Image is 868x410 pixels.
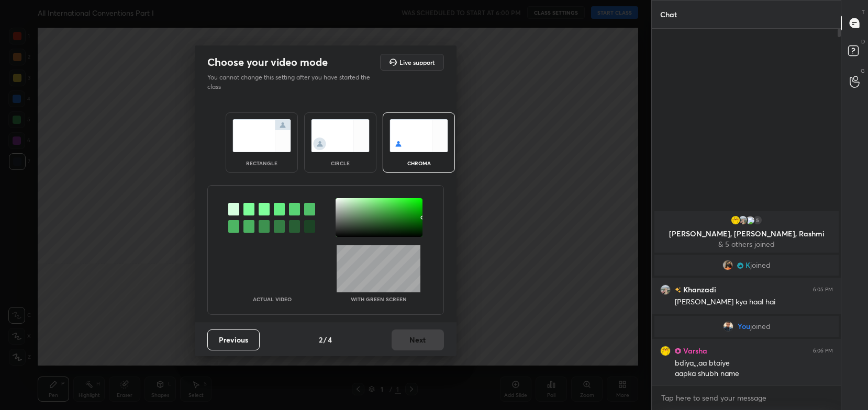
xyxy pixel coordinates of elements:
[398,161,440,166] div: chroma
[660,346,671,356] img: cc3a349ab57643ecace3dc36d03998c8.jpg
[861,67,865,75] p: G
[813,348,833,354] div: 6:06 PM
[722,321,733,332] img: 55473ce4c9694ef3bb855ddd9006c2b4.jpeg
[681,284,716,295] h6: Khanzadi
[232,119,291,152] img: normalScreenIcon.ae25ed63.svg
[862,8,865,16] p: T
[675,358,833,369] div: bdiya,,,aa btaiye
[311,119,370,152] img: circleScreenIcon.acc0effb.svg
[681,345,707,356] h6: Varsha
[660,284,671,295] img: bf38bb1412cc40a2a46a8526c0632013.jpg
[750,322,770,331] span: joined
[738,215,748,225] img: bf38bb1412cc40a2a46a8526c0632013.jpg
[253,297,292,302] p: Actual Video
[737,322,750,331] span: You
[319,161,361,166] div: circle
[722,260,733,270] img: a22db187792640bb98a13f5779a22c66.jpg
[207,73,377,92] p: You cannot change this setting after you have started the class
[652,1,685,28] p: Chat
[752,215,763,225] div: 5
[745,215,755,225] img: 3
[675,297,833,307] div: [PERSON_NAME] kya haal hai
[207,55,328,69] h2: Choose your video mode
[661,240,832,248] p: & 5 others joined
[241,161,283,166] div: rectangle
[745,261,750,269] span: K
[328,334,332,345] h4: 4
[390,119,448,152] img: chromaScreenIcon.c19ab0a0.svg
[750,261,771,269] span: joined
[675,287,681,293] img: no-rating-badge.077c3623.svg
[351,297,407,302] p: With green screen
[861,38,865,45] p: D
[813,287,833,293] div: 6:05 PM
[730,215,741,225] img: cc3a349ab57643ecace3dc36d03998c8.jpg
[675,348,681,354] img: Learner_Badge_pro_50a137713f.svg
[319,334,322,345] h4: 2
[675,369,833,379] div: aapka shubh name
[207,329,260,350] button: Previous
[737,263,743,269] img: Learner_Badge_champion_ad955741a3.svg
[399,59,435,65] h5: Live support
[661,230,832,238] p: [PERSON_NAME], [PERSON_NAME], Rashmi
[652,209,841,385] div: grid
[324,334,327,345] h4: /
